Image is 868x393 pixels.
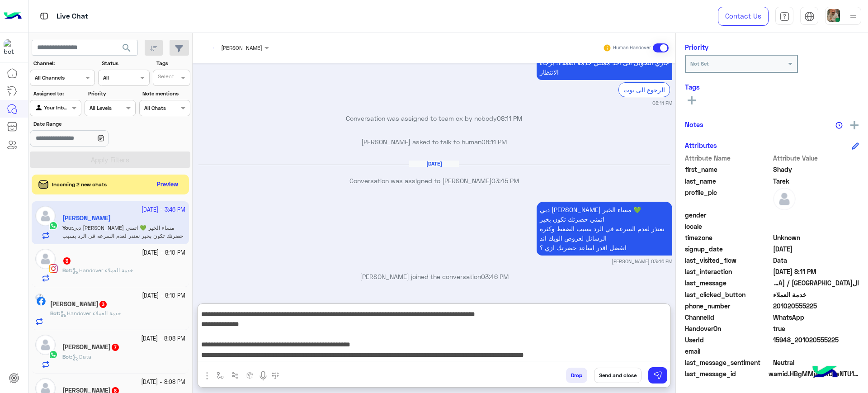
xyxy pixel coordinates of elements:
[243,368,258,383] button: create order
[246,372,254,379] img: create order
[773,233,859,242] span: Unknown
[35,294,43,302] img: picture
[156,59,189,67] label: Tags
[62,267,72,274] b: :
[63,257,71,265] span: 3
[773,313,859,322] span: 2
[773,210,859,220] span: null
[850,121,859,129] img: add
[60,310,121,317] span: Handover خدمة العملاء
[537,55,672,80] p: 10/10/2025, 8:11 PM
[33,120,135,128] label: Date Range
[685,176,771,186] span: last_name
[88,90,135,98] label: Priority
[228,368,243,383] button: Trigger scenario
[690,60,709,67] b: Not Set
[213,368,228,383] button: select flow
[685,335,771,345] span: UserId
[685,222,771,231] span: locale
[72,353,91,360] span: Data
[156,72,174,83] div: Select
[612,258,672,265] small: [PERSON_NAME] 03:46 PM
[773,176,859,186] span: Tarek
[33,59,94,67] label: Channel:
[142,90,189,98] label: Note mentions
[685,210,771,220] span: gender
[231,372,239,379] img: Trigger scenario
[35,335,56,355] img: defaultAdmin.png
[50,310,59,317] span: Bot
[773,346,859,356] span: null
[35,249,56,269] img: defaultAdmin.png
[685,141,717,149] h6: Attributes
[566,368,587,383] button: Drop
[142,249,185,257] small: [DATE] - 8:10 PM
[773,278,859,288] span: القاهرة / مدينة نصر
[481,138,507,146] span: 08:11 PM
[685,369,767,379] span: last_message_id
[773,290,859,299] span: خدمة العملاء
[37,297,46,306] img: Facebook
[685,233,771,242] span: timezone
[221,44,262,51] span: [PERSON_NAME]
[618,82,670,97] div: الرجوع الى بوت
[497,114,522,122] span: 08:11 PM
[272,372,279,379] img: make a call
[38,10,50,22] img: tab
[685,43,708,51] h6: Priority
[116,40,138,59] button: search
[142,292,185,300] small: [DATE] - 8:10 PM
[613,44,651,52] small: Human Handover
[52,180,107,189] span: Incoming 2 new chats
[827,9,840,22] img: userImage
[773,222,859,231] span: null
[50,310,60,317] b: :
[773,324,859,333] span: true
[773,267,859,276] span: 2025-10-10T17:11:26.756Z
[62,353,72,360] b: :
[141,378,185,387] small: [DATE] - 8:08 PM
[4,39,20,56] img: 1403182699927242
[769,369,859,379] span: wamid.HBgMMjAxMDIwNTU1MjI1FQIAEhggQUM4Q0UxQTIwRUUzQjc1QTMyMDBBMTFGQUY4QjY1RTMA
[537,202,672,256] p: 11/10/2025, 3:46 PM
[773,335,859,345] span: 15948_201020555225
[685,83,859,91] h6: Tags
[652,99,672,107] small: 08:11 PM
[773,256,859,265] span: Data
[653,371,662,380] img: send message
[773,301,859,311] span: 201020555225
[196,137,672,147] p: [PERSON_NAME] asked to talk to human
[99,301,107,308] span: 3
[685,324,771,333] span: HandoverOn
[685,290,771,299] span: last_clicked_button
[685,267,771,276] span: last_interaction
[773,165,859,174] span: Shady
[809,357,841,388] img: hulul-logo.png
[685,165,771,174] span: first_name
[804,11,815,22] img: tab
[141,335,185,343] small: [DATE] - 8:08 PM
[773,188,796,210] img: defaultAdmin.png
[835,122,843,129] img: notes
[685,358,771,367] span: last_message_sentiment
[62,353,71,360] span: Bot
[685,278,771,288] span: last_message
[62,343,120,351] h5: Adnan
[258,370,269,381] img: send voice note
[775,7,793,26] a: tab
[217,372,224,379] img: select flow
[773,358,859,367] span: 0
[409,161,459,167] h6: [DATE]
[196,176,672,185] p: Conversation was assigned to [PERSON_NAME]
[718,7,769,26] a: Contact Us
[30,152,190,168] button: Apply Filters
[196,114,672,123] p: Conversation was assigned to team cx by nobody
[57,10,88,23] p: Live Chat
[685,346,771,356] span: email
[33,90,80,98] label: Assigned to:
[773,244,859,254] span: 2025-10-10T17:09:31.641Z
[62,267,71,274] span: Bot
[121,43,132,53] span: search
[196,272,672,281] p: [PERSON_NAME] joined the conversation
[685,244,771,254] span: signup_date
